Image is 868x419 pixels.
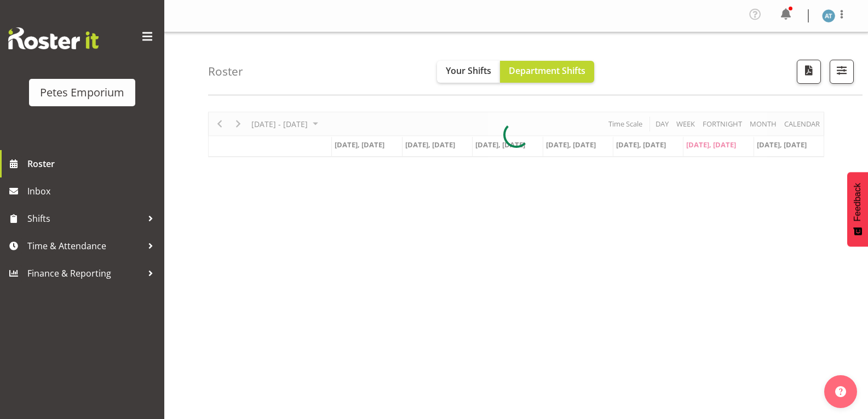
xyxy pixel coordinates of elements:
span: Shifts [27,210,142,227]
span: Inbox [27,183,159,199]
span: Feedback [853,183,863,221]
span: Time & Attendance [27,238,142,254]
span: Department Shifts [509,65,585,77]
img: help-xxl-2.png [835,386,846,397]
button: Feedback - Show survey [847,172,868,246]
img: alex-micheal-taniwha5364.jpg [822,9,835,22]
h4: Roster [208,65,243,78]
span: Roster [27,156,159,172]
span: Finance & Reporting [27,265,142,282]
img: Rosterit website logo [8,27,99,49]
button: Department Shifts [500,61,594,83]
div: Petes Emporium [40,84,124,101]
span: Your Shifts [446,65,491,77]
button: Filter Shifts [830,60,854,84]
button: Download a PDF of the roster according to the set date range. [797,60,821,84]
button: Your Shifts [437,61,500,83]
